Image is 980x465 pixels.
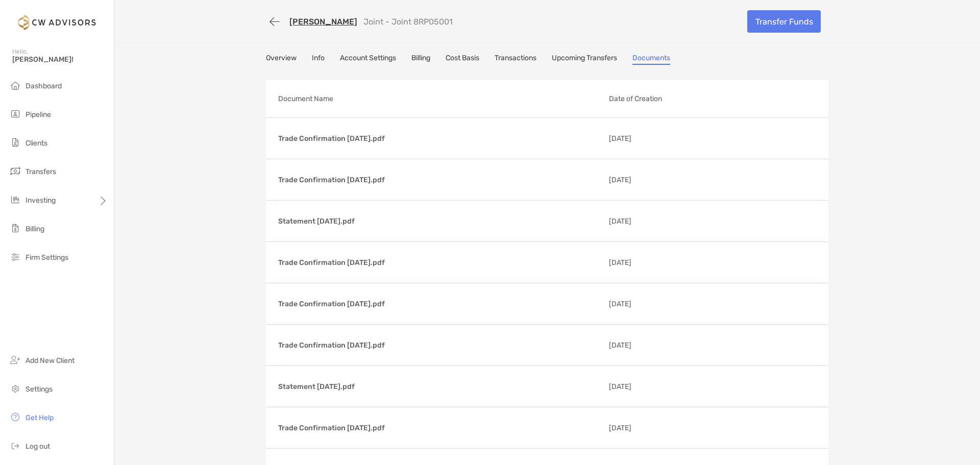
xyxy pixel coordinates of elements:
[12,4,102,41] img: Zoe Logo
[411,54,430,65] a: Billing
[632,54,670,65] a: Documents
[609,215,690,228] p: [DATE]
[495,54,536,65] a: Transactions
[289,17,357,27] a: [PERSON_NAME]
[609,256,690,269] p: [DATE]
[278,174,601,186] p: Trade Confirmation [DATE].pdf
[609,380,690,393] p: [DATE]
[312,54,325,65] a: Info
[552,54,617,65] a: Upcoming Transfers
[278,422,601,434] p: Trade Confirmation [DATE].pdf
[266,54,297,65] a: Overview
[446,54,479,65] a: Cost Basis
[747,10,821,33] a: Transfer Funds
[609,422,690,434] p: [DATE]
[609,132,690,145] p: [DATE]
[609,174,690,186] p: [DATE]
[609,339,690,352] p: [DATE]
[278,215,601,228] p: Statement [DATE].pdf
[278,256,601,269] p: Trade Confirmation [DATE].pdf
[340,54,396,65] a: Account Settings
[278,339,601,352] p: Trade Confirmation [DATE].pdf
[363,17,453,27] p: Joint - Joint 8RP05001
[278,298,601,310] p: Trade Confirmation [DATE].pdf
[278,92,601,105] p: Document Name
[278,380,601,393] p: Statement [DATE].pdf
[609,298,690,310] p: [DATE]
[609,92,824,105] p: Date of Creation
[278,132,601,145] p: Trade Confirmation [DATE].pdf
